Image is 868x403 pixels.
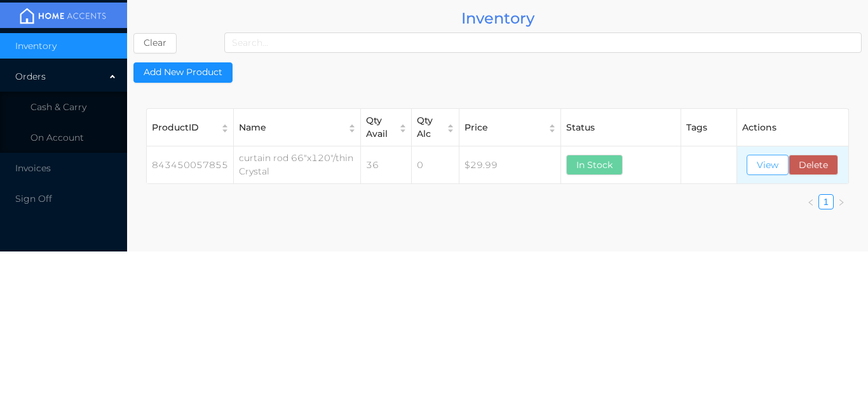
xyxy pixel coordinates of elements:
[31,132,84,143] span: On Account
[412,146,459,184] td: 0
[15,40,57,52] span: Inventory
[221,122,229,125] i: icon: caret-up
[417,114,440,141] div: Qty Alc
[399,122,407,125] i: icon: caret-up
[133,33,177,53] button: Clear
[234,146,361,184] td: curtain rod 66"x120"/thin Crystal
[747,155,789,175] button: View
[447,127,455,130] i: icon: caret-down
[366,114,392,141] div: Qty Avail
[152,121,214,134] div: ProductID
[548,122,557,133] div: Sort
[566,121,675,134] div: Status
[398,122,407,133] div: Sort
[133,6,862,30] div: Inventory
[818,194,834,209] li: 1
[15,162,51,174] span: Invoices
[566,155,623,175] button: In Stock
[239,121,341,134] div: Name
[459,146,561,184] td: $29.99
[824,197,829,207] a: 1
[789,155,838,175] button: Delete
[834,194,849,209] li: Next Page
[348,127,356,130] i: icon: caret-down
[399,127,407,130] i: icon: caret-down
[15,6,111,25] img: mainBanner
[807,199,815,206] i: icon: left
[803,194,818,209] li: Previous Page
[686,121,732,134] div: Tags
[220,122,229,133] div: Sort
[548,127,557,130] i: icon: caret-down
[348,122,356,125] i: icon: caret-up
[348,122,356,133] div: Sort
[147,146,234,184] td: 843450057855
[224,32,862,53] input: Search...
[446,122,455,133] div: Sort
[361,146,412,184] td: 36
[221,127,229,130] i: icon: caret-down
[548,122,557,125] i: icon: caret-up
[742,121,843,134] div: Actions
[837,199,845,206] i: icon: right
[15,193,52,204] span: Sign Off
[31,101,86,113] span: Cash & Carry
[447,122,455,125] i: icon: caret-up
[133,62,233,83] button: Add New Product
[465,121,541,134] div: Price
